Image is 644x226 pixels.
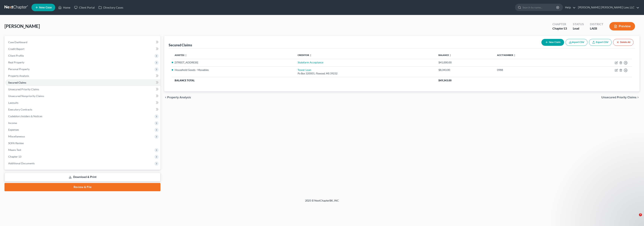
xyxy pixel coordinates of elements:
[8,54,24,57] span: Client Profile
[175,68,292,72] li: Household Goods - Movables
[298,68,311,71] a: Tower Loan
[589,39,612,46] a: Export CSV
[309,54,312,56] i: unfold_more
[438,54,452,56] a: Balance unfold_more
[167,96,191,99] span: Property Analysis
[590,26,603,31] div: LAEB
[541,39,564,46] button: New Claim
[39,6,52,9] span: New Case
[566,39,587,46] button: Import CSV
[8,155,21,158] span: Chapter 13
[169,43,192,47] div: Secured Claims
[573,22,584,26] div: Status
[552,22,567,26] div: Chapter
[172,77,435,84] th: Balance Total
[631,213,640,222] iframe: Intercom live chat
[563,27,567,30] span: 13
[613,39,634,46] button: Delete All
[438,61,491,64] div: $41,000.00
[601,96,640,99] button: Unsecured Priority Claims chevron_right
[5,86,160,93] a: Unsecured Priority Claims
[164,96,167,99] i: chevron_left
[573,26,584,31] div: Lead
[56,4,72,11] a: Home
[185,54,187,56] i: unfold_more
[5,73,160,79] a: Property Analysis
[449,54,452,56] i: unfold_more
[438,79,452,82] span: $49,343.00
[8,148,21,151] span: Means Test
[8,135,25,138] span: Miscellaneous
[8,88,39,91] span: Unsecured Priority Claims
[8,101,18,104] span: Lawsuits
[8,47,24,50] span: Credit Report
[298,61,323,64] a: Statefarm Acceptance
[8,121,17,124] span: Income
[601,96,637,99] span: Unsecured Priority Claims
[5,99,160,106] a: Lawsuits
[5,46,160,52] a: Credit Report
[5,106,160,113] a: Executory Contracts
[8,108,32,111] span: Executory Contracts
[97,4,125,11] a: Directory Cases
[5,93,160,99] a: Unsecured Nonpriority Claims
[609,22,635,30] button: Preview
[639,213,642,216] span: 7
[215,199,429,205] div: 2025 © NextChapterBK, INC
[4,173,160,182] a: Download & Print
[552,26,567,31] div: Chapter
[4,183,160,191] a: Review & File
[8,61,24,64] span: Real Property
[576,4,639,11] a: [PERSON_NAME] [PERSON_NAME] Law, LLC
[514,54,516,56] i: unfold_more
[298,54,312,56] a: Creditor unfold_more
[8,142,24,145] span: SOFA Review
[8,115,42,118] span: Codebtors Insiders & Notices
[8,162,35,165] span: Additional Documents
[5,79,160,86] a: Secured Claims
[497,68,567,72] div: 0988
[438,68,491,72] div: $8,343.00
[164,96,191,99] button: chevron_left Property Analysis
[497,54,516,56] a: Acct Number unfold_more
[298,72,432,75] div: Po Box 320001, Flowood, MS 39232
[8,81,26,84] span: Secured Claims
[8,74,29,77] span: Property Analysis
[8,41,27,44] span: Case Dashboard
[8,128,19,131] span: Expenses
[72,4,97,11] a: Client Portal
[590,22,603,26] div: District
[8,94,44,98] span: Unsecured Nonpriority Claims
[523,4,557,11] input: Search by name...
[175,61,292,64] li: [STREET_ADDRESS]
[5,140,160,147] a: SOFA Review
[5,39,160,46] a: Case Dashboard
[8,67,30,71] span: Personal Property
[637,96,640,99] i: chevron_right
[175,54,187,56] a: Asset(s) unfold_more
[563,4,576,11] a: Help
[4,23,40,29] span: [PERSON_NAME]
